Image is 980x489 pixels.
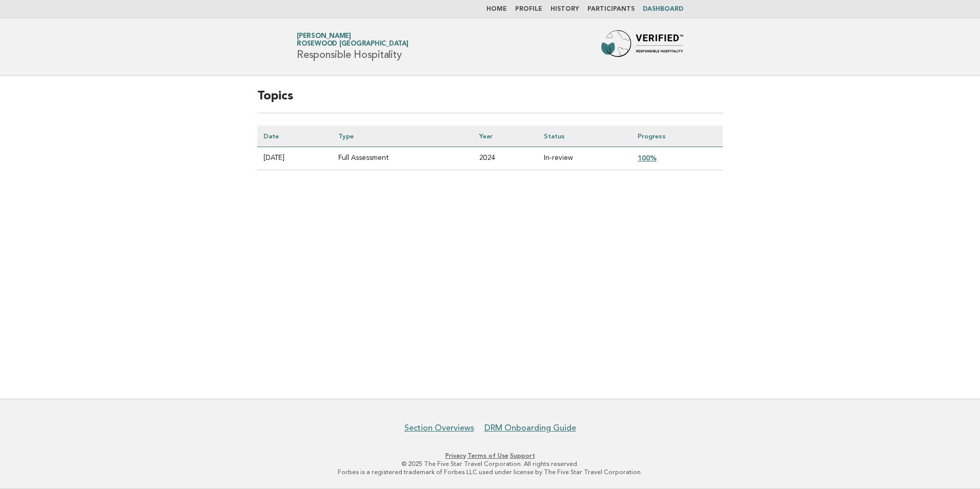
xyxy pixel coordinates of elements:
th: Year [473,126,538,147]
a: Terms of Use [467,452,508,459]
span: Rosewood [GEOGRAPHIC_DATA] [297,41,409,48]
a: History [550,6,579,12]
a: Privacy [445,452,466,459]
p: · · [176,452,804,460]
th: Type [332,126,473,147]
p: Forbes is a registered trademark of Forbes LLC used under license by The Five Star Travel Corpora... [176,468,804,476]
td: Full Assessment [332,147,473,170]
h2: Topics [257,88,723,113]
a: 100% [638,154,657,162]
a: Participants [587,6,635,12]
td: In-review [538,147,631,170]
th: Date [257,126,332,147]
th: Status [538,126,631,147]
a: DRM Onboarding Guide [484,423,576,433]
img: Forbes Travel Guide [601,30,683,63]
a: Home [486,6,507,12]
h1: Responsible Hospitality [297,33,409,60]
td: [DATE] [257,147,332,170]
a: Dashboard [643,6,683,12]
a: Profile [515,6,542,12]
td: 2024 [473,147,538,170]
a: Support [510,452,535,459]
p: © 2025 The Five Star Travel Corporation. All rights reserved. [176,460,804,468]
a: Section Overviews [404,423,474,433]
a: [PERSON_NAME]Rosewood [GEOGRAPHIC_DATA] [297,33,409,47]
th: Progress [631,126,723,147]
